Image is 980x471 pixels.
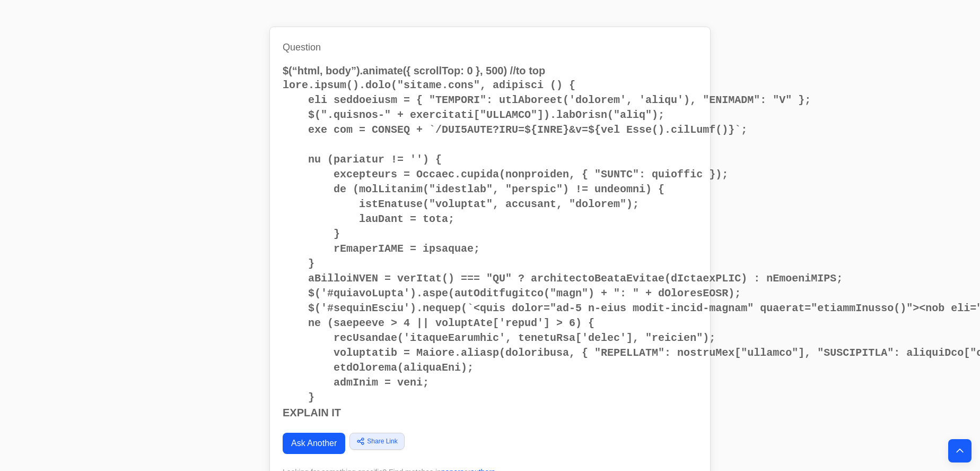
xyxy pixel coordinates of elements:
h1: Question [283,40,697,55]
p: EXPLAIN IT [283,405,697,420]
button: Back to top [948,439,972,463]
span: Share Link [367,436,397,446]
p: $(“html, body”).animate({ scrollTop: 0 }, 500) //to top [283,63,697,78]
a: Ask Another [283,433,345,454]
